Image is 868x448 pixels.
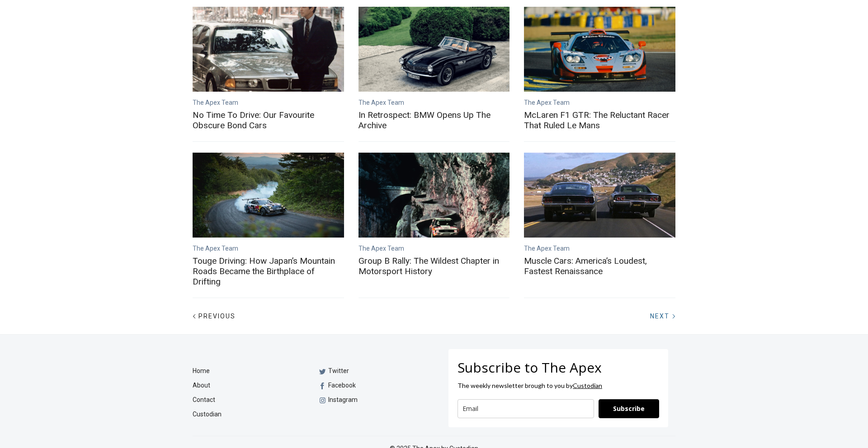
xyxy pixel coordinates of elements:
a: In Retrospect: BMW Opens Up The Archive [359,110,510,131]
a: Muscle Cars: America’s Loudest, Fastest Renaissance [524,256,675,276]
a: Touge Driving: How Japan’s Mountain Roads Became the Birthplace of Drifting [193,153,344,238]
input: Email [458,399,594,418]
a: Muscle Cars: America’s Loudest, Fastest Renaissance [524,153,675,238]
a: The Apex Team [359,245,404,252]
a: Custodian [573,382,602,389]
a: About [193,378,295,392]
a: Next [643,312,675,320]
a: Custodian [193,407,302,421]
a: McLaren F1 GTR: The Reluctant Racer That Ruled Le Mans [524,110,675,131]
a: Home [193,364,295,378]
a: Twitter [317,364,427,378]
a: Facebook [317,378,427,392]
a: McLaren F1 GTR: The Reluctant Racer That Ruled Le Mans [524,7,675,92]
a: Contact [193,392,295,407]
a: The Apex Team [193,99,238,106]
a: Touge Driving: How Japan’s Mountain Roads Became the Birthplace of Drifting [193,256,344,287]
a: Instagram [317,392,427,407]
p: The weekly newsletter brough to you by [458,381,659,390]
a: In Retrospect: BMW Opens Up The Archive [359,7,510,92]
button: Subscribe [599,399,659,418]
a: Group B Rally: The Wildest Chapter in Motorsport History [359,256,510,276]
a: The Apex Team [359,99,404,106]
a: The Apex Team [524,245,570,252]
a: No Time To Drive: Our Favourite Obscure Bond Cars [193,7,344,92]
a: Previous [193,312,243,320]
h4: Subscribe to The Apex [458,358,659,377]
a: The Apex Team [193,245,238,252]
a: The Apex Team [524,99,570,106]
a: No Time To Drive: Our Favourite Obscure Bond Cars [193,110,344,131]
span: Previous [198,313,236,320]
span: Next [650,313,670,320]
a: Group B Rally: The Wildest Chapter in Motorsport History [359,153,510,238]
